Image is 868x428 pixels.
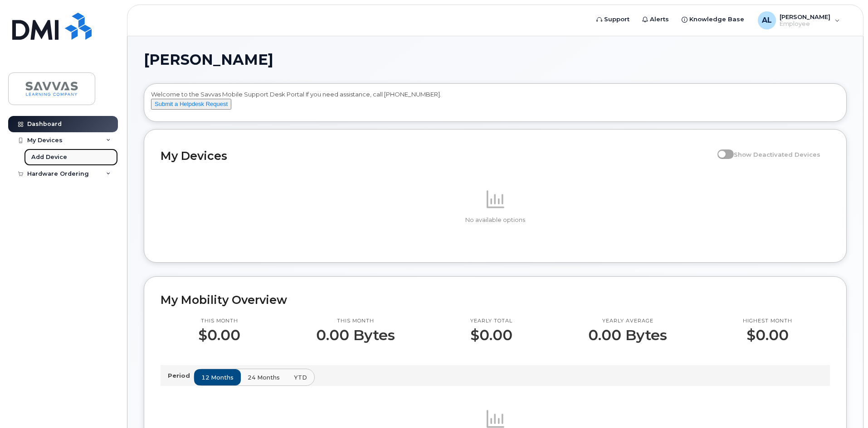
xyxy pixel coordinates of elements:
p: Highest month [743,317,792,325]
p: Period [168,371,194,380]
iframe: Messenger Launcher [829,389,861,421]
a: Submit a Helpdesk Request [151,100,231,107]
div: Welcome to the Savvas Mobile Support Desk Portal If you need assistance, call [PHONE_NUMBER]. [151,90,839,118]
h2: My Devices [161,149,713,163]
p: $0.00 [198,327,240,343]
p: 0.00 Bytes [316,327,395,343]
p: $0.00 [743,327,792,343]
button: Submit a Helpdesk Request [151,99,231,110]
span: [PERSON_NAME] [144,53,273,67]
p: 0.00 Bytes [588,327,667,343]
h2: My Mobility Overview [161,293,830,307]
p: This month [198,317,240,325]
p: Yearly total [470,317,512,325]
span: 24 months [248,373,280,382]
p: No available options [161,216,830,224]
span: YTD [294,373,307,382]
input: Show Deactivated Devices [717,146,725,153]
p: Yearly average [588,317,667,325]
p: This month [316,317,395,325]
p: $0.00 [470,327,512,343]
span: Show Deactivated Devices [734,151,820,158]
